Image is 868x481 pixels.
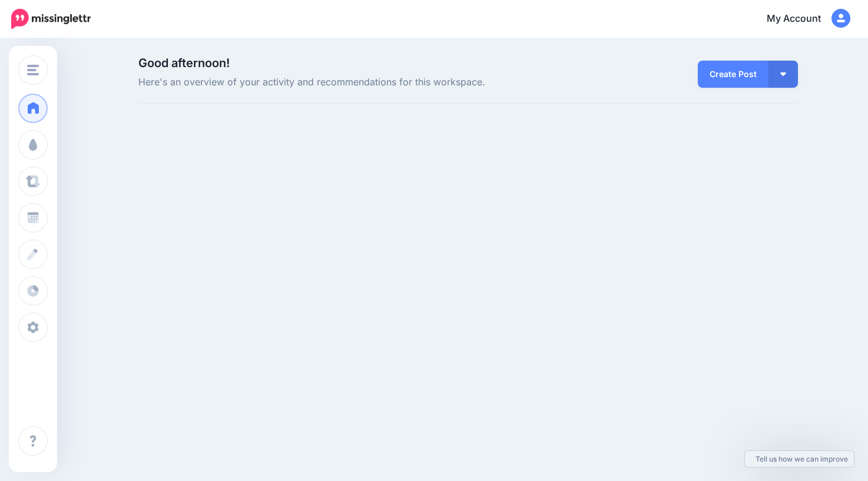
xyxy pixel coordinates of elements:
[11,9,91,29] img: Missinglettr
[745,451,854,467] a: Tell us how we can improve
[27,65,39,75] img: menu.png
[138,75,572,90] span: Here's an overview of your activity and recommendations for this workspace.
[780,72,786,76] img: arrow-down-white.png
[698,61,768,88] a: Create Post
[138,56,230,70] span: Good afternoon!
[755,5,850,34] a: My Account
